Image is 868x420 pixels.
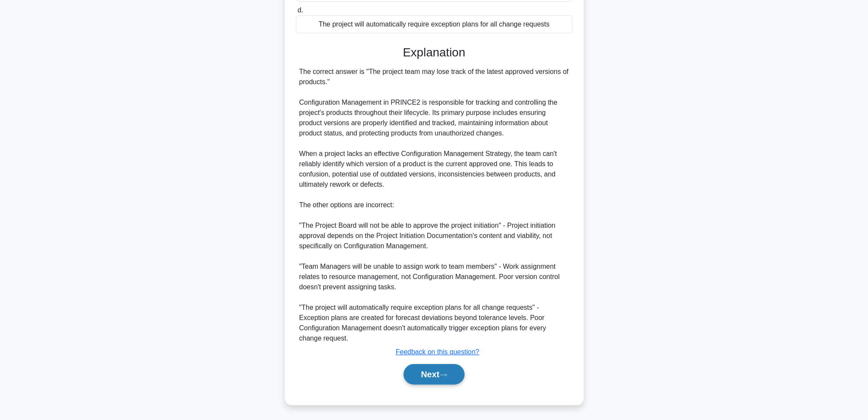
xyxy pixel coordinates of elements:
[301,45,567,60] h3: Explanation
[396,348,479,355] a: Feedback on this question?
[298,6,303,14] span: d.
[296,15,573,33] div: The project will automatically require exception plans for all change requests
[403,364,465,385] button: Next
[299,67,569,344] div: The correct answer is "The project team may lose track of the latest approved versions of product...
